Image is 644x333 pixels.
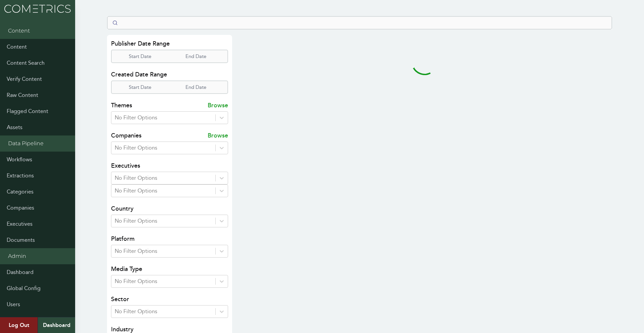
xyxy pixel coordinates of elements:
[5,252,26,260] div: Admin
[5,27,30,35] div: Content
[5,140,44,148] div: Data Pipeline
[111,101,132,111] h4: Themes
[411,48,438,75] svg: audio-loading
[107,16,612,30] input: Search
[111,161,228,172] h4: Executives
[111,264,228,275] h4: Media Type
[168,52,223,60] p: End Date
[111,39,228,50] h4: Publisher Date Range
[112,83,168,91] p: Start Date
[208,131,228,142] p: Browse
[111,70,228,80] h4: Created Date Range
[112,52,168,60] p: Start Date
[208,101,228,111] p: Browse
[111,204,228,215] h4: Country
[168,83,223,91] p: End Date
[38,317,75,333] a: Dashboard
[111,131,142,142] h4: Companies
[111,234,228,245] h4: Platform
[111,294,228,305] h4: Sector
